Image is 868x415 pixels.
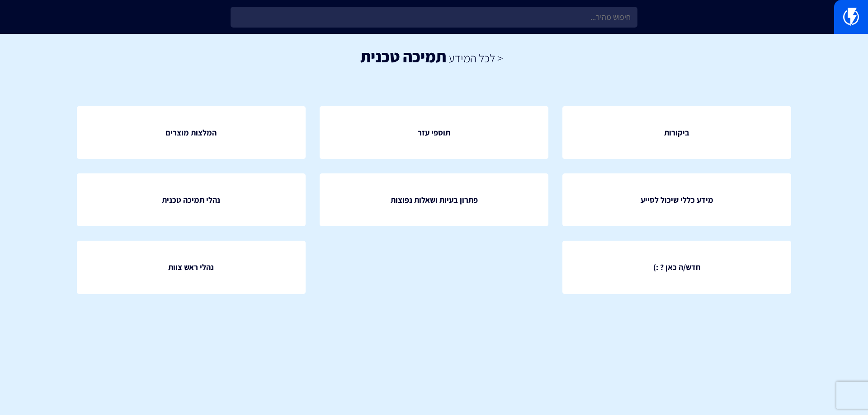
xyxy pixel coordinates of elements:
[320,173,548,227] a: פתרון בעיות ושאלות נפוצות
[162,194,220,206] span: נהלי תמיכה טכנית
[418,127,450,139] span: תוספי עזר
[168,261,214,273] span: נהלי ראש צוות
[664,127,689,139] span: ביקורות
[562,106,791,159] a: ביקורות
[562,173,791,227] a: מידע כללי שיכול לסייע
[360,47,446,65] h1: תמיכה טכנית
[448,50,503,65] a: < לכל המידע
[391,194,478,206] span: פתרון בעיות ושאלות נפוצות
[77,173,306,227] a: נהלי תמיכה טכנית
[653,261,701,273] span: חדש/ה כאן ? :)
[231,7,637,28] input: חיפוש מהיר...
[77,241,306,294] a: נהלי ראש צוות
[320,106,548,159] a: תוספי עזר
[641,194,713,206] span: מידע כללי שיכול לסייע
[77,106,306,159] a: המלצות מוצרים
[165,127,217,139] span: המלצות מוצרים
[562,241,791,294] a: חדש/ה כאן ? :)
